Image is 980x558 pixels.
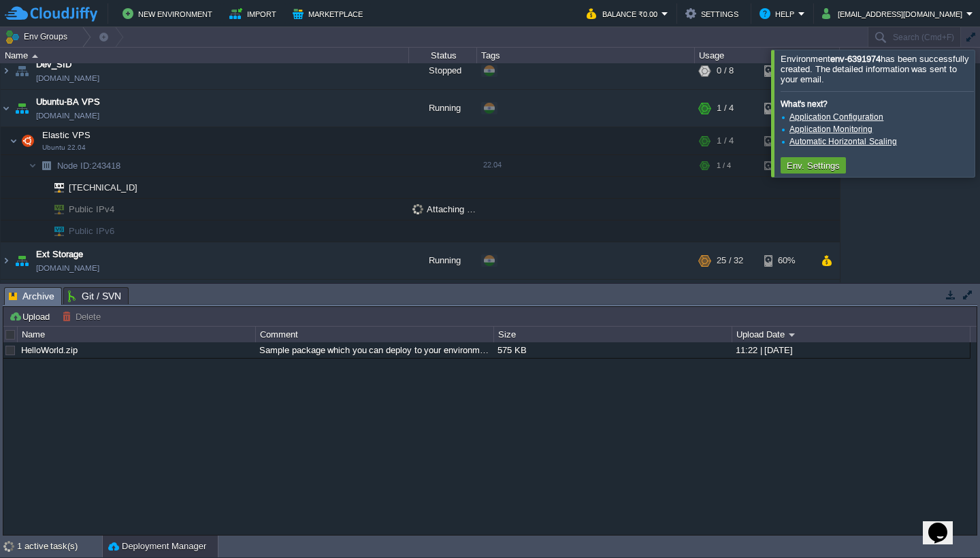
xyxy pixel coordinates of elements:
img: AMDAwAAAACH5BAEAAAAALAAAAAABAAEAAAICRAEAOw== [1,242,12,279]
a: [TECHNICAL_ID] [67,182,140,193]
div: Comment [257,327,493,342]
span: [TECHNICAL_ID] [67,177,140,198]
img: AMDAwAAAACH5BAEAAAAALAAAAAABAAEAAAICRAEAOw== [37,220,45,242]
img: AMDAwAAAACH5BAEAAAAALAAAAAABAAEAAAICRAEAOw== [32,54,38,58]
button: Env. Settings [783,159,844,171]
img: AMDAwAAAACH5BAEAAAAALAAAAAABAAEAAAICRAEAOw== [1,52,12,89]
span: [DOMAIN_NAME] [36,109,99,122]
div: 1% [764,127,808,154]
button: Import [229,5,280,22]
span: Node ID: [57,161,92,171]
div: Status [410,48,476,63]
img: AMDAwAAAACH5BAEAAAAALAAAAAABAAEAAAICRAEAOw== [1,280,12,316]
div: 1 / 4 [717,127,734,154]
button: Deployment Manager [108,540,206,553]
a: Dev_SID [36,58,71,71]
img: AMDAwAAAACH5BAEAAAAALAAAAAABAAEAAAICRAEAOw== [12,280,31,316]
img: CloudJiffy [5,5,97,22]
img: AMDAwAAAACH5BAEAAAAALAAAAAABAAEAAAICRAEAOw== [10,127,18,154]
div: Name [18,327,255,342]
img: AMDAwAAAACH5BAEAAAAALAAAAAABAAEAAAICRAEAOw== [12,52,31,89]
div: Sample package which you can deploy to your environment. Feel free to delete and upload a package... [256,342,493,358]
button: [EMAIL_ADDRESS][DOMAIN_NAME] [822,5,966,22]
div: 53% [764,52,808,89]
div: Tags [478,48,694,63]
div: 1 / 4 [717,90,734,127]
a: Ext Storage [36,248,83,261]
div: Running [409,242,477,279]
div: 11:22 | [DATE] [732,342,969,358]
span: Archive [9,288,54,305]
a: Application Configuration [789,112,883,122]
span: Ubuntu 22.04 [42,144,86,152]
img: AMDAwAAAACH5BAEAAAAALAAAAAABAAEAAAICRAEAOw== [18,127,37,154]
button: Delete [62,310,105,323]
span: 243418 [56,160,122,171]
b: env-6391974 [830,54,881,64]
img: AMDAwAAAACH5BAEAAAAALAAAAAABAAEAAAICRAEAOw== [45,199,64,220]
button: Marketplace [293,5,367,22]
div: 1 active task(s) [17,536,102,557]
a: Public IPv6 [67,226,116,236]
span: Attaching IPs... [412,204,489,214]
span: Elastic VPS [41,129,93,141]
div: 0 / 8 [717,52,734,89]
a: Elastic VPSUbuntu 22.04 [41,130,93,140]
img: AMDAwAAAACH5BAEAAAAALAAAAAABAAEAAAICRAEAOw== [12,90,31,127]
div: 12 / 64 [717,280,743,316]
div: 1% [764,155,808,176]
div: 575 KB [494,342,731,358]
iframe: chat widget [923,504,966,544]
img: AMDAwAAAACH5BAEAAAAALAAAAAABAAEAAAICRAEAOw== [45,220,64,242]
div: Running [409,280,477,316]
div: Name [1,48,408,63]
button: Upload [9,310,54,323]
a: Node ID:243418 [56,160,122,171]
div: 25 / 32 [717,242,743,279]
span: Environment has been successfully created. The detailed information was sent to your email. [781,54,969,84]
button: Env Groups [5,27,72,46]
img: AMDAwAAAACH5BAEAAAAALAAAAAABAAEAAAICRAEAOw== [1,90,12,127]
div: Upload Date [733,327,970,342]
img: AMDAwAAAACH5BAEAAAAALAAAAAABAAEAAAICRAEAOw== [29,155,37,176]
span: [DOMAIN_NAME] [36,261,99,275]
div: Running [409,90,477,127]
div: 1 / 4 [717,155,731,176]
button: Balance ₹0.00 [587,5,661,22]
img: AMDAwAAAACH5BAEAAAAALAAAAAABAAEAAAICRAEAOw== [12,242,31,279]
button: Help [759,5,798,22]
span: Public IPv6 [67,220,116,242]
img: AMDAwAAAACH5BAEAAAAALAAAAAABAAEAAAICRAEAOw== [37,177,45,198]
b: What's next? [781,99,828,109]
img: AMDAwAAAACH5BAEAAAAALAAAAAABAAEAAAICRAEAOw== [45,177,64,198]
a: Public IPv4 [67,204,116,214]
div: Size [495,327,732,342]
a: Ubuntu-BA VPS [36,95,100,109]
div: 83% [764,280,808,316]
a: HelloWorld.zip [21,345,78,355]
button: Settings [685,5,742,22]
span: Git / SVN [68,288,121,304]
div: 1% [764,90,808,127]
button: New Environment [122,5,216,22]
span: Public IPv4 [67,199,116,220]
div: 60% [764,242,808,279]
span: 22.04 [483,161,502,169]
img: AMDAwAAAACH5BAEAAAAALAAAAAABAAEAAAICRAEAOw== [37,155,56,176]
img: AMDAwAAAACH5BAEAAAAALAAAAAABAAEAAAICRAEAOw== [37,199,45,220]
a: Automatic Horizontal Scaling [789,137,897,146]
a: Application Monitoring [789,125,872,134]
a: [DOMAIN_NAME] [36,71,99,85]
div: Stopped [409,52,477,89]
div: Usage [696,48,839,63]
